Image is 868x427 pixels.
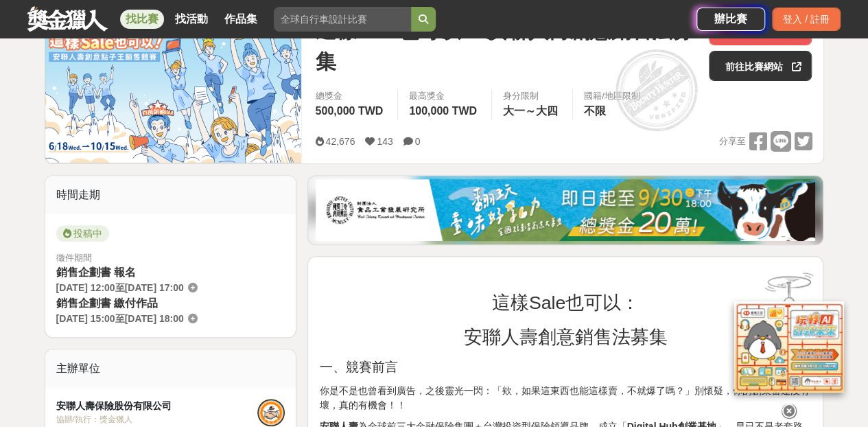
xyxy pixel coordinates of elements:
img: Cover Image [45,4,302,163]
span: 0 [415,136,421,147]
a: 前往比賽網站 [709,51,812,81]
span: 大一～大四 [503,105,558,117]
span: 最高獎金 [409,89,480,103]
span: 至 [115,282,125,293]
span: 安聯人壽創意銷售法募集 [464,327,668,347]
span: 銷售企劃書 報名 [56,266,136,278]
span: 143 [377,136,392,147]
div: 安聯人壽保險股份有限公司 [56,399,258,413]
div: 國籍/地區限制 [584,89,640,103]
span: 至 [115,313,125,324]
div: 時間走期 [45,176,296,214]
span: 銷售企劃書 繳付作品 [56,297,158,309]
span: [DATE] 18:00 [125,313,184,324]
div: 主辦單位 [45,349,296,388]
span: 投稿中 [56,225,109,242]
span: 不限 [584,105,606,117]
img: d2146d9a-e6f6-4337-9592-8cefde37ba6b.png [734,301,844,393]
input: 全球自行車設計比賽 [274,7,411,32]
span: [DATE] 17:00 [125,282,184,293]
span: [DATE] 12:00 [56,282,115,293]
img: 1c81a89c-c1b3-4fd6-9c6e-7d29d79abef5.jpg [316,179,815,241]
p: 你是不是也曾看到廣告，之後靈光一閃：「欸，如果這東西也能這樣賣，不就爆了嗎？」別懷疑，你的創業雷達沒有壞，真的有機會！！ [319,384,812,413]
span: 分享至 [718,131,745,152]
span: [DATE] 15:00 [56,313,115,324]
span: 一、競賽前言 [319,360,397,374]
a: 找比賽 [120,10,164,29]
span: 100,000 TWD [409,105,477,117]
div: 協辦/執行： 獎金獵人 [56,413,258,426]
div: 身分限制 [503,89,561,103]
span: 500,000 TWD [315,105,383,117]
a: 作品集 [219,10,263,29]
span: 這樣Sale也可以： 安聯人壽創意銷售法募集 [315,15,698,77]
a: 找活動 [169,10,213,29]
span: 這樣Sale也可以： [492,292,640,313]
span: 徵件期間 [56,253,92,263]
span: 42,676 [325,136,355,147]
div: 登入 / 註冊 [772,8,841,31]
span: 總獎金 [315,89,386,103]
a: 辦比賽 [696,8,765,31]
